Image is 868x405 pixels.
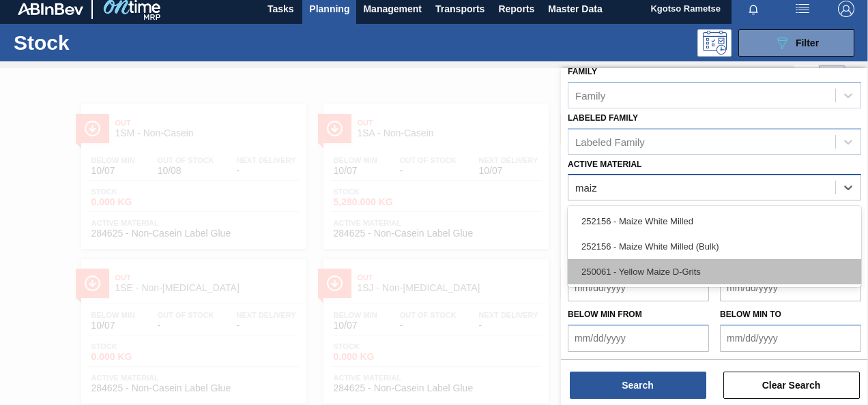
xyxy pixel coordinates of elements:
[794,65,820,91] div: List Vision
[568,160,641,169] label: Active Material
[568,325,709,352] input: mm/dd/yyyy
[720,325,861,352] input: mm/dd/yyyy
[435,1,484,17] span: Transports
[568,209,861,234] div: 252156 - Maize White Milled
[796,37,819,48] span: Filter
[697,29,732,57] div: Programming: no user selected
[820,65,845,91] div: Card Vision
[575,89,605,101] div: Family
[568,67,597,76] label: Family
[568,234,861,259] div: 252156 - Maize White Milled (Bulk)
[14,35,202,50] h1: Stock
[568,259,861,284] div: 250061 - Yellow Maize D-Grits
[363,1,422,17] span: Management
[720,310,781,319] label: Below Min to
[498,1,534,17] span: Reports
[568,274,709,301] input: mm/dd/yyyy
[309,1,349,17] span: Planning
[265,1,295,17] span: Tasks
[18,3,83,15] img: TNhmsLtSVTkK8tSr43FrP2fwEKptu5GPRR3wAAAABJRU5ErkJggg==
[568,310,642,319] label: Below Min from
[720,274,861,301] input: mm/dd/yyyy
[794,1,811,17] img: userActions
[568,113,638,123] label: Labeled Family
[575,136,645,147] div: Labeled Family
[738,29,854,57] button: Filter
[838,1,854,17] img: Logout
[548,1,602,17] span: Master Data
